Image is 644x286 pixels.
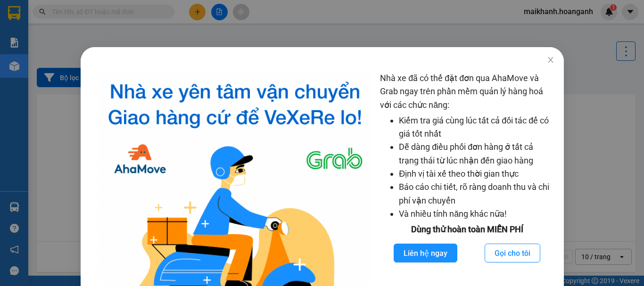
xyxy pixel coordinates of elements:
li: Dễ dàng điều phối đơn hàng ở tất cả trạng thái từ lúc nhận đến giao hàng [399,140,554,167]
button: Gọi cho tôi [485,244,540,262]
li: Kiểm tra giá cùng lúc tất cả đối tác để có giá tốt nhất [399,114,554,141]
button: Close [537,47,563,74]
span: close [546,56,554,64]
li: Định vị tài xế theo thời gian thực [399,167,554,180]
button: Liên hệ ngay [394,244,457,262]
span: Gọi cho tôi [495,247,530,259]
li: Và nhiều tính năng khác nữa! [399,207,554,221]
div: Dùng thử hoàn toàn MIỄN PHÍ [380,223,554,236]
span: Liên hệ ngay [404,247,447,259]
li: Báo cáo chi tiết, rõ ràng doanh thu và chi phí vận chuyển [399,180,554,207]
